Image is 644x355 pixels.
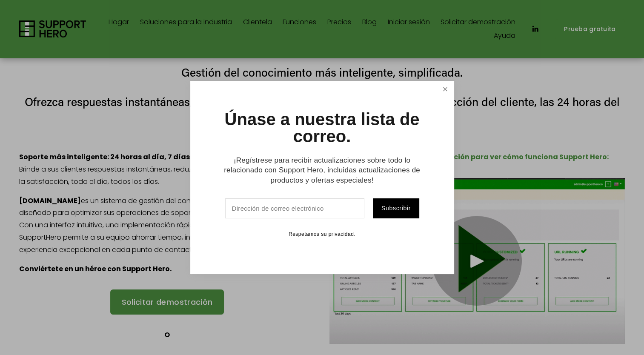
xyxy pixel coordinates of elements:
[373,198,419,218] button: Subscribir
[220,111,424,145] h1: Únase a nuestra lista de correo.
[225,198,364,218] input: Dirección de correo electrónico
[438,82,452,97] a: Cerrar
[381,205,411,212] span: Subscribir
[220,155,424,186] p: ¡Regístrese para recibir actualizaciones sobre todo lo relacionado con Support Hero, incluidas ac...
[220,231,424,238] p: Respetamos su privacidad.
